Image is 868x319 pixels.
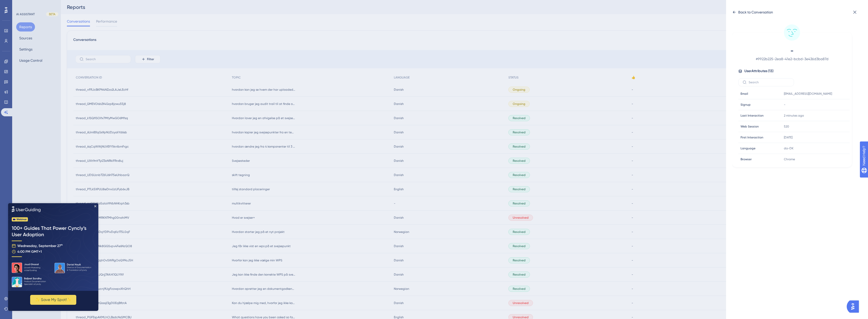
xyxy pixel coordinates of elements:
span: Signup [741,103,751,107]
span: Language [741,146,755,150]
span: [EMAIL_ADDRESS][DOMAIN_NAME] [784,92,832,96]
span: First Interaction [741,135,763,139]
input: Search [749,81,790,84]
iframe: UserGuiding AI Assistant Launcher [847,299,862,314]
time: [DATE] [784,136,792,139]
span: 520 [784,124,789,129]
button: ✨ Save My Spot!✨ [22,92,68,102]
span: Web Session [741,124,759,129]
span: Email [741,92,748,96]
span: da-DK [784,146,793,150]
div: Back to Conversation [738,9,773,15]
div: Close Preview [86,2,88,4]
span: # 9922b225-2ea8-41e2-bcbd-3e436d3ba87d [747,56,837,62]
span: Last Interaction [741,114,764,118]
span: - [747,47,837,55]
span: Browser [741,157,752,161]
span: User Attributes ( 13 ) [744,68,773,74]
span: Need Help? [12,1,32,7]
time: 2 minutes ago [784,114,804,117]
span: Chrome [784,157,795,161]
span: - [784,103,785,107]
